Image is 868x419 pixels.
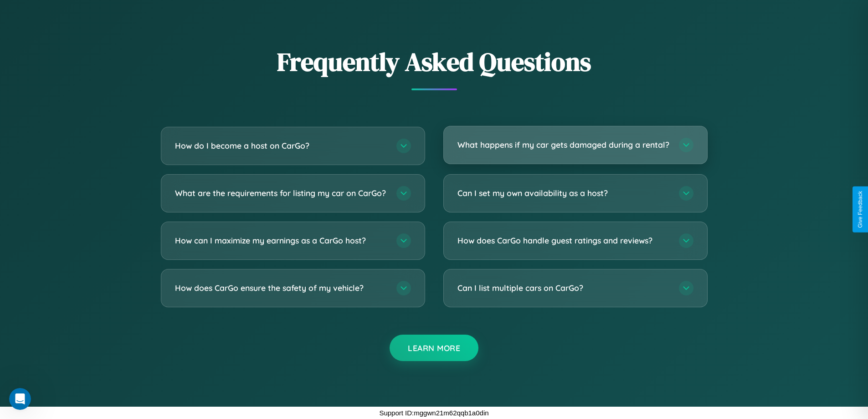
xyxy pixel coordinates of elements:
[457,139,670,150] h3: What happens if my car gets damaged during a rental?
[457,187,670,199] h3: Can I set my own availability as a host?
[457,282,670,294] h3: Can I list multiple cars on CarGo?
[175,140,387,151] h3: How do I become a host on CarGo?
[175,235,387,246] h3: How can I maximize my earnings as a CarGo host?
[9,388,31,410] iframe: Intercom live chat
[390,335,478,361] button: Learn More
[175,187,387,199] h3: What are the requirements for listing my car on CarGo?
[175,282,387,294] h3: How does CarGo ensure the safety of my vehicle?
[457,235,670,246] h3: How does CarGo handle guest ratings and reviews?
[161,44,708,79] h2: Frequently Asked Questions
[379,407,488,419] p: Support ID: mggwn21m62qqb1a0din
[857,191,863,228] div: Give Feedback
